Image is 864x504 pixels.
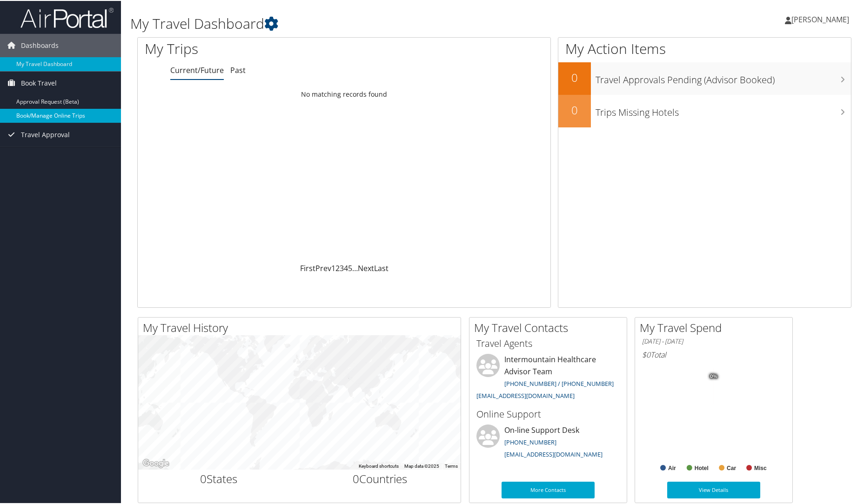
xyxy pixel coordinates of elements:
[315,262,331,272] a: Prev
[445,463,458,468] a: Terms (opens in new tab)
[359,462,399,469] button: Keyboard shortcuts
[358,262,374,272] a: Next
[476,336,620,349] h3: Travel Agents
[710,373,717,378] tspan: 0%
[596,68,851,86] h3: Travel Approvals Pending (Advisor Booked)
[307,470,454,486] h2: Countries
[596,100,851,118] h3: Trips Missing Hotels
[558,61,851,94] a: 0Travel Approvals Pending (Advisor Booked)
[340,262,344,272] a: 3
[230,64,246,74] a: Past
[504,378,614,387] a: [PHONE_NUMBER] / [PHONE_NUMBER]
[504,437,556,445] a: [PHONE_NUMBER]
[558,101,591,117] h2: 0
[141,457,171,469] img: Google
[667,481,760,497] a: View Details
[335,262,340,272] a: 2
[20,6,114,28] img: airportal-logo.png
[21,33,59,56] span: Dashboards
[642,349,785,359] h6: Total
[21,122,70,146] span: Travel Approval
[785,5,858,33] a: [PERSON_NAME]
[300,262,315,272] a: First
[352,262,358,272] span: …
[170,64,224,74] a: Current/Future
[476,391,575,399] a: [EMAIL_ADDRESS][DOMAIN_NAME]
[558,94,851,126] a: 0Trips Missing Hotels
[138,85,550,102] td: No matching records found
[353,470,359,485] span: 0
[348,262,352,272] a: 5
[695,464,709,471] text: Hotel
[143,319,461,335] h2: My Travel History
[21,71,57,94] span: Book Travel
[200,470,207,485] span: 0
[474,319,627,335] h2: My Travel Contacts
[502,481,595,497] a: More Contacts
[130,13,616,33] h1: My Travel Dashboard
[472,424,624,462] li: On-line Support Desk
[374,262,388,272] a: Last
[404,463,439,468] span: Map data ©2025
[331,262,335,272] a: 1
[668,464,676,471] text: Air
[642,336,785,345] h6: [DATE] - [DATE]
[145,38,372,58] h1: My Trips
[791,13,849,24] span: [PERSON_NAME]
[558,38,851,58] h1: My Action Items
[754,464,767,471] text: Misc
[145,470,293,486] h2: States
[640,319,792,335] h2: My Travel Spend
[727,464,736,471] text: Car
[472,353,624,403] li: Intermountain Healthcare Advisor Team
[642,349,650,359] span: $0
[141,457,171,469] a: Open this area in Google Maps (opens a new window)
[344,262,348,272] a: 4
[504,449,603,458] a: [EMAIL_ADDRESS][DOMAIN_NAME]
[476,407,620,420] h3: Online Support
[558,69,591,85] h2: 0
